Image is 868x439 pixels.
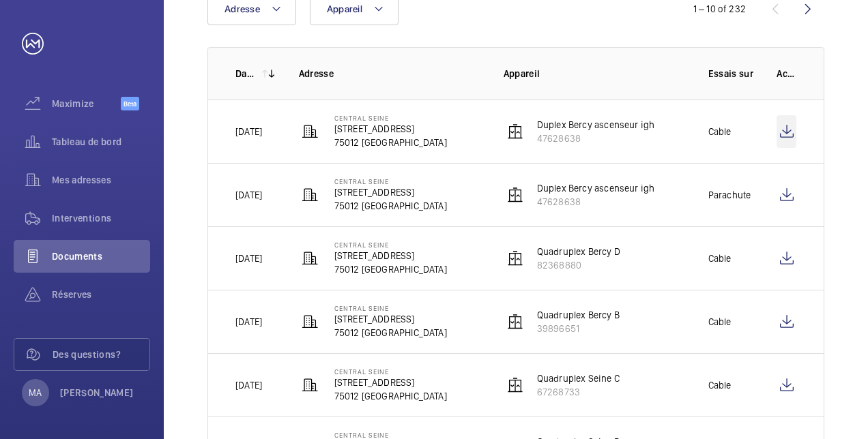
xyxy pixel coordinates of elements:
[334,136,447,149] p: 75012 [GEOGRAPHIC_DATA]
[537,181,655,195] p: Duplex Bercy ascenseur igh
[327,3,362,14] span: Appareil
[537,308,620,322] p: Quadruplex Bercy B
[334,199,447,213] p: 75012 [GEOGRAPHIC_DATA]
[334,241,447,249] p: Central Seine
[537,245,620,258] p: Quadruplex Bercy D
[334,326,447,339] p: 75012 [GEOGRAPHIC_DATA]
[537,195,655,209] p: 47628638
[29,386,42,399] p: MA
[334,431,447,439] p: Central Seine
[708,378,732,392] p: Cable
[507,123,523,140] img: elevator.svg
[299,67,482,80] p: Adresse
[235,188,262,202] p: [DATE]
[334,185,447,199] p: [STREET_ADDRESS]
[507,187,523,203] img: elevator.svg
[708,188,751,202] p: Parachute
[334,114,447,122] p: Central Seine
[52,97,121,110] span: Maximize
[235,252,262,265] p: [DATE]
[334,312,447,326] p: [STREET_ADDRESS]
[52,288,150,301] span: Réserves
[52,173,150,187] span: Mes adresses
[235,125,262,138] p: [DATE]
[708,125,732,138] p: Cable
[334,249,447,262] p: [STREET_ADDRESS]
[537,385,620,399] p: 67268733
[334,389,447,403] p: 75012 [GEOGRAPHIC_DATA]
[235,67,257,80] p: Date de création
[53,348,149,361] span: Des questions?
[121,97,139,110] span: Beta
[777,67,796,80] p: Actions
[334,367,447,376] p: Central Seine
[334,177,447,185] p: Central Seine
[708,67,755,80] p: Essais sur
[693,2,746,16] div: 1 – 10 of 232
[507,314,523,330] img: elevator.svg
[708,252,732,265] p: Cable
[537,118,655,132] p: Duplex Bercy ascenseur igh
[334,376,447,389] p: [STREET_ADDRESS]
[537,322,620,335] p: 39896651
[235,378,262,392] p: [DATE]
[537,372,620,385] p: Quadruplex Seine C
[334,262,447,276] p: 75012 [GEOGRAPHIC_DATA]
[334,122,447,136] p: [STREET_ADDRESS]
[507,250,523,267] img: elevator.svg
[504,67,686,80] p: Appareil
[60,386,134,399] p: [PERSON_NAME]
[225,3,260,14] span: Adresse
[235,315,262,329] p: [DATE]
[52,211,150,225] span: Interventions
[507,377,523,393] img: elevator.svg
[537,132,655,145] p: 47628638
[708,315,732,329] p: Cable
[52,135,150,149] span: Tableau de bord
[52,249,150,263] span: Documents
[537,258,620,272] p: 82368880
[334,304,447,312] p: Central Seine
